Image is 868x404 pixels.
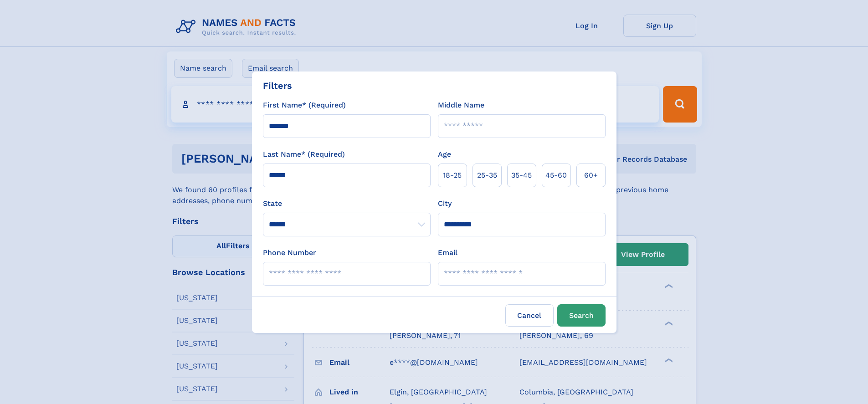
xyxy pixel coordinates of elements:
label: Age [438,149,451,160]
label: Cancel [505,304,554,327]
span: 35‑45 [511,170,532,181]
label: City [438,198,452,209]
label: Middle Name [438,100,484,111]
label: First Name* (Required) [263,100,346,111]
label: Email [438,247,457,258]
span: 25‑35 [477,170,497,181]
label: Last Name* (Required) [263,149,345,160]
button: Search [557,304,606,327]
label: State [263,198,431,209]
span: 45‑60 [545,170,567,181]
span: 60+ [584,170,598,181]
label: Phone Number [263,247,316,258]
div: Filters [263,79,292,92]
span: 18‑25 [443,170,462,181]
